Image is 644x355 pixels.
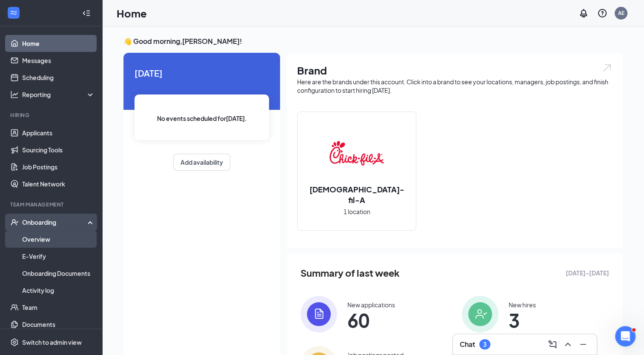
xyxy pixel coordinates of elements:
[347,312,395,328] span: 60
[22,316,95,333] a: Documents
[509,301,536,309] div: New hires
[563,339,573,349] svg: ChevronUp
[135,66,269,80] span: [DATE]
[173,154,230,171] button: Add availability
[298,184,416,205] h2: [DEMOGRAPHIC_DATA]-fil-A
[343,207,370,216] span: 1 location
[578,339,588,349] svg: Minimize
[509,312,536,328] span: 3
[22,69,95,86] a: Scheduling
[601,63,613,73] img: open.6027fd2a22e1237b5b06.svg
[22,218,88,226] div: Onboarding
[22,338,82,346] div: Switch to admin view
[22,231,95,248] a: Overview
[22,158,95,175] a: Job Postings
[297,77,613,94] div: Here are the brands under this account. Click into a brand to see your locations, managers, job p...
[483,341,487,348] div: 3
[82,9,91,17] svg: Collapse
[561,338,575,351] button: ChevronUp
[329,126,384,180] img: Chick-fil-A
[22,175,95,192] a: Talent Network
[547,339,558,349] svg: ComposeMessage
[123,37,623,46] h3: 👋 Good morning, [PERSON_NAME] !
[10,112,93,119] div: Hiring
[301,296,337,332] img: icon
[22,52,95,69] a: Messages
[297,63,613,77] h1: Brand
[10,218,19,226] svg: UserCheck
[578,8,589,18] svg: Notifications
[9,9,18,17] svg: WorkstreamLogo
[22,248,95,265] a: E-Verify
[22,124,95,141] a: Applicants
[22,35,95,52] a: Home
[157,114,247,123] span: No events scheduled for [DATE] .
[615,326,635,346] iframe: Intercom live chat
[347,301,395,309] div: New applications
[10,201,93,208] div: Team Management
[22,282,95,299] a: Activity log
[10,90,19,99] svg: Analysis
[576,338,590,351] button: Minimize
[301,266,400,281] span: Summary of last week
[597,8,607,18] svg: QuestionInfo
[462,296,498,332] img: icon
[22,90,95,99] div: Reporting
[460,340,475,349] h3: Chat
[566,268,609,278] span: [DATE] - [DATE]
[618,9,624,17] div: AE
[22,265,95,282] a: Onboarding Documents
[117,6,147,20] h1: Home
[22,299,95,316] a: Team
[22,141,95,158] a: Sourcing Tools
[10,338,19,346] svg: Settings
[546,338,559,351] button: ComposeMessage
